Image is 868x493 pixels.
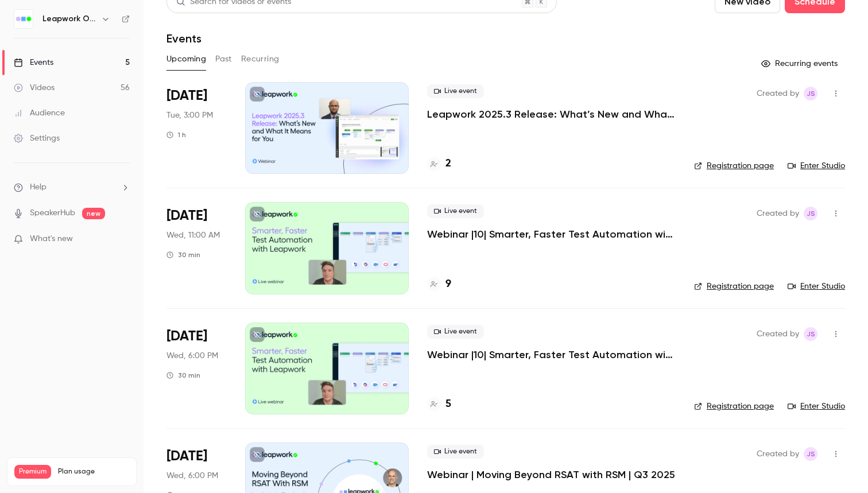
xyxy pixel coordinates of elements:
div: 1 h [166,130,186,139]
h4: 2 [445,156,451,172]
span: Wed, 6:00 PM [166,470,218,482]
a: Webinar | Moving Beyond RSAT with RSM | Q3 2025 [427,468,675,482]
span: JS [807,327,815,341]
a: SpeakerHub [30,207,75,219]
span: Live event [427,445,484,459]
div: 30 min [166,371,200,380]
a: Registration page [694,401,774,412]
a: 5 [427,397,451,412]
a: Enter Studio [788,401,845,412]
span: [DATE] [166,207,207,225]
h1: Events [166,32,201,45]
span: new [82,208,105,219]
span: What's new [30,233,73,245]
div: Oct 29 Wed, 10:00 AM (America/Los Angeles) [166,323,227,414]
div: Videos [14,82,55,94]
span: Help [30,181,46,193]
span: Plan usage [58,467,129,476]
span: Created by [757,207,799,220]
span: Live event [427,84,484,98]
span: Jaynesh Singh [804,87,817,100]
span: [DATE] [166,327,207,346]
span: Jaynesh Singh [804,207,817,220]
span: JS [807,207,815,220]
a: Webinar |10| Smarter, Faster Test Automation with Leapwork | US | Q4 2025 [427,348,676,362]
span: Created by [757,447,799,461]
div: Events [14,57,53,68]
span: Created by [757,87,799,100]
a: Enter Studio [788,160,845,172]
span: Tue, 3:00 PM [166,110,213,121]
div: Oct 28 Tue, 10:00 AM (America/New York) [166,82,227,174]
div: 30 min [166,250,200,259]
iframe: Noticeable Trigger [116,234,130,244]
span: JS [807,87,815,100]
a: Enter Studio [788,281,845,292]
a: Leapwork 2025.3 Release: What’s New and What It Means for You [427,107,676,121]
button: Recurring [241,50,280,68]
span: JS [807,447,815,461]
a: Registration page [694,281,774,292]
div: Audience [14,107,65,119]
a: 2 [427,156,451,172]
a: Registration page [694,160,774,172]
span: Wed, 11:00 AM [166,230,220,241]
button: Recurring events [756,55,845,73]
div: Settings [14,133,60,144]
div: Oct 29 Wed, 10:00 AM (Europe/London) [166,202,227,294]
h6: Leapwork Online Event [42,13,96,25]
span: Premium [14,465,51,479]
li: help-dropdown-opener [14,181,130,193]
span: Live event [427,204,484,218]
a: 9 [427,277,451,292]
button: Past [215,50,232,68]
span: Live event [427,325,484,339]
h4: 5 [445,397,451,412]
a: Webinar |10| Smarter, Faster Test Automation with Leapwork | EMEA | Q4 2025 [427,227,676,241]
h4: 9 [445,277,451,292]
span: Created by [757,327,799,341]
span: Wed, 6:00 PM [166,350,218,362]
span: Jaynesh Singh [804,447,817,461]
img: Leapwork Online Event [14,10,33,28]
button: Upcoming [166,50,206,68]
span: [DATE] [166,447,207,465]
span: [DATE] [166,87,207,105]
span: Jaynesh Singh [804,327,817,341]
